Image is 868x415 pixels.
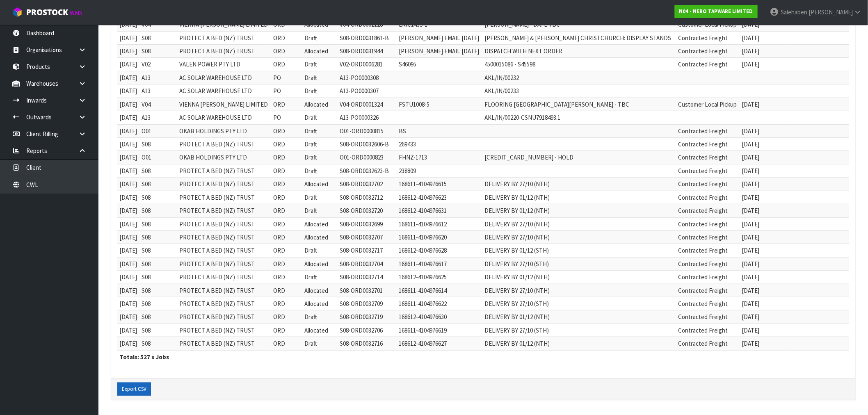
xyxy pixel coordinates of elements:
[482,98,676,111] td: FLOORING [GEOGRAPHIC_DATA][PERSON_NAME] - TBC
[177,191,271,204] td: PROTECT A BED (NZ) TRUST
[338,178,397,191] td: S08-ORD0032702
[139,310,177,324] td: S08
[139,297,177,310] td: S08
[272,297,302,310] td: ORD
[272,164,302,177] td: ORD
[117,310,139,324] td: [DATE]
[117,244,139,257] td: [DATE]
[338,98,397,111] td: V04-ORD0001324
[177,217,271,230] td: PROTECT A BED (NZ) TRUST
[117,284,139,297] td: [DATE]
[272,98,302,111] td: ORD
[177,244,271,257] td: PROTECT A BED (NZ) TRUST
[482,71,676,84] td: AKL/IN/00232
[304,100,328,108] span: Allocated
[676,310,740,324] td: Contracted Freight
[139,84,177,98] td: A13
[740,217,786,230] td: [DATE]
[139,230,177,244] td: S08
[117,71,139,84] td: [DATE]
[117,297,139,310] td: [DATE]
[740,137,786,150] td: [DATE]
[676,271,740,284] td: Contracted Freight
[676,151,740,164] td: Contracted Freight
[304,87,317,95] span: Draft
[304,313,317,321] span: Draft
[781,8,807,16] span: Salehaben
[740,164,786,177] td: [DATE]
[272,310,302,324] td: ORD
[304,140,317,148] span: Draft
[676,178,740,191] td: Contracted Freight
[676,324,740,337] td: Contracted Freight
[397,151,482,164] td: FHNZ-1713
[117,124,139,137] td: [DATE]
[338,124,397,137] td: O01-ORD0000815
[397,191,482,204] td: 168612-4104976623
[397,217,482,230] td: 168611-4104976612
[676,58,740,71] td: Contracted Freight
[482,271,676,284] td: DELIVERY BY 01/12 (NTH)
[304,127,317,135] span: Draft
[338,151,397,164] td: O01-ORD0000823
[117,137,139,150] td: [DATE]
[272,151,302,164] td: ORD
[272,257,302,270] td: ORD
[139,124,177,137] td: O01
[740,271,786,284] td: [DATE]
[177,124,271,137] td: OKAB HOLDINGS PTY LTD
[117,350,849,363] th: Totals: 527 x Jobs
[139,204,177,217] td: S08
[397,45,482,58] td: [PERSON_NAME] EMAIL [DATE]
[482,217,676,230] td: DELIVERY BY 27/10 (NTH)
[304,47,328,55] span: Allocated
[139,257,177,270] td: S08
[304,246,317,254] span: Draft
[338,337,397,350] td: S08-ORD0032716
[676,257,740,270] td: Contracted Freight
[397,271,482,284] td: 168612-4104976625
[482,284,676,297] td: DELIVERY BY 27/10 (NTH)
[482,324,676,337] td: DELIVERY BY 27/10 (STH)
[304,326,328,334] span: Allocated
[482,178,676,191] td: DELIVERY BY 27/10 (NTH)
[304,340,317,347] span: Draft
[139,71,177,84] td: A13
[740,324,786,337] td: [DATE]
[482,297,676,310] td: DELIVERY BY 27/10 (STH)
[740,191,786,204] td: [DATE]
[338,71,397,84] td: A13-PO0000308
[740,178,786,191] td: [DATE]
[272,337,302,350] td: ORD
[272,137,302,150] td: ORD
[272,324,302,337] td: ORD
[676,164,740,177] td: Contracted Freight
[338,257,397,270] td: S08-ORD0032704
[117,204,139,217] td: [DATE]
[676,217,740,230] td: Contracted Freight
[338,244,397,257] td: S08-ORD0032717
[12,7,23,17] img: cube-alt.png
[338,217,397,230] td: S08-ORD0032699
[177,297,271,310] td: PROTECT A BED (NZ) TRUST
[338,310,397,324] td: S08-ORD0032719
[272,84,302,98] td: PO
[177,111,271,124] td: AC SOLAR WAREHOUSE LTD
[304,194,317,201] span: Draft
[139,324,177,337] td: S08
[338,58,397,71] td: V02-ORD0006281
[272,178,302,191] td: ORD
[177,45,271,58] td: PROTECT A BED (NZ) TRUST
[117,217,139,230] td: [DATE]
[809,8,853,16] span: [PERSON_NAME]
[397,137,482,150] td: 269433
[117,98,139,111] td: [DATE]
[397,58,482,71] td: S46095
[397,124,482,137] td: BS
[272,244,302,257] td: ORD
[177,271,271,284] td: PROTECT A BED (NZ) TRUST
[740,337,786,350] td: [DATE]
[338,204,397,217] td: S08-ORD0032720
[740,230,786,244] td: [DATE]
[740,58,786,71] td: [DATE]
